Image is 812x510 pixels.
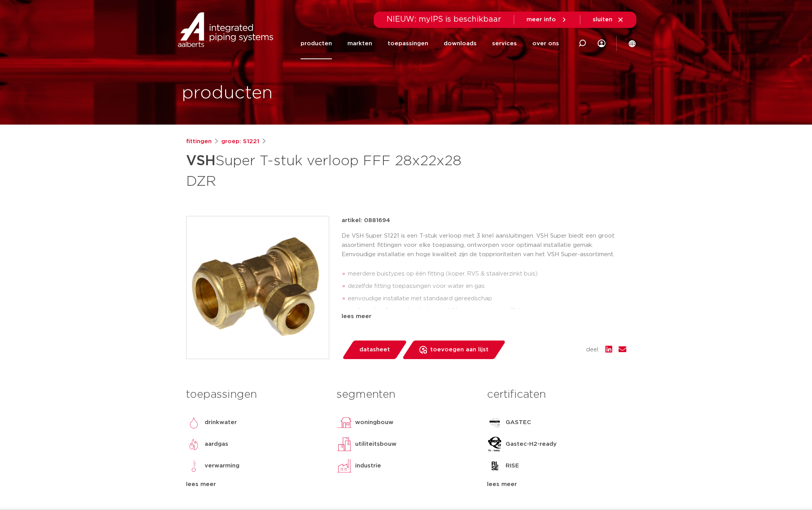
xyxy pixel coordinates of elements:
li: dezelfde fitting toepassingen voor water en gas [348,280,626,293]
div: my IPS [598,28,605,59]
p: De VSH Super S1221 is een T-stuk verloop met 3 knel aansluitingen. VSH Super biedt een groot asso... [342,231,626,259]
a: meer info [527,16,568,23]
p: aardgas [205,440,228,449]
img: aardgas [186,436,202,452]
p: utiliteitsbouw [355,440,397,449]
a: toepassingen [388,28,428,59]
h1: producten [182,81,273,106]
h3: toepassingen [186,387,325,402]
img: woningbouw [337,415,352,430]
div: lees meer [342,312,626,321]
span: datasheet [359,344,390,356]
a: services [492,28,517,59]
nav: Menu [301,28,559,59]
p: woningbouw [355,418,393,427]
p: Gastec-H2-ready [506,440,557,449]
img: RISE [487,458,503,474]
div: lees meer [487,480,626,489]
span: NIEUW: myIPS is beschikbaar [386,15,501,23]
a: producten [301,28,332,59]
li: meerdere buistypes op één fitting (koper, RVS & staalverzinkt buis) [348,268,626,280]
img: Product Image for VSH Super T-stuk verloop FFF 28x22x28 DZR [186,216,329,359]
li: snelle verbindingstechnologie waarbij her-montage mogelijk is [348,305,626,317]
li: eenvoudige installatie met standaard gereedschap [348,293,626,305]
a: downloads [444,28,477,59]
img: Gastec-H2-ready [487,436,503,452]
p: RISE [506,461,519,471]
img: industrie [337,458,352,474]
span: deel: [586,345,599,354]
div: lees meer [186,480,325,489]
a: markten [347,28,372,59]
a: sluiten [593,16,624,23]
img: drinkwater [186,415,202,430]
h1: Super T-stuk verloop FFF 28x22x28 DZR [186,149,477,191]
span: sluiten [593,17,612,22]
h3: certificaten [487,387,626,402]
p: artikel: 0881694 [342,216,390,225]
h3: segmenten [337,387,475,402]
span: meer info [527,17,556,22]
span: toevoegen aan lijst [430,344,489,356]
p: GASTEC [506,418,531,427]
img: verwarming [186,458,202,474]
img: utiliteitsbouw [337,436,352,452]
p: verwarming [205,461,239,471]
a: over ons [532,28,559,59]
img: GASTEC [487,415,503,430]
a: groep: S1221 [221,137,259,146]
p: industrie [355,461,381,471]
a: datasheet [342,341,407,359]
p: drinkwater [205,418,237,427]
a: fittingen [186,137,212,146]
strong: VSH [186,154,215,168]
